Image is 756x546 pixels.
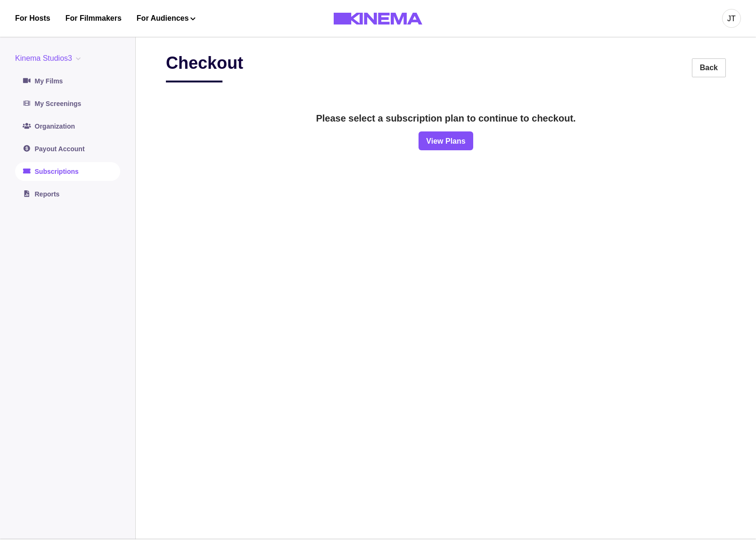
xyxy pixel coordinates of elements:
a: Reports [15,185,120,204]
div: JT [727,13,736,24]
a: For Hosts [15,13,50,24]
a: Back [692,58,726,77]
a: View Plans [419,131,473,150]
button: Kinema Studios3 [15,53,84,64]
a: My Films [15,72,120,90]
a: My Screenings [15,94,120,113]
a: Organization [15,117,120,136]
a: Subscriptions [15,162,120,181]
h2: Checkout [166,53,243,82]
button: For Audiences [137,13,196,24]
h2: Please select a subscription plan to continue to checkout. [316,113,575,124]
a: Payout Account [15,139,120,158]
a: For Filmmakers [66,13,122,24]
